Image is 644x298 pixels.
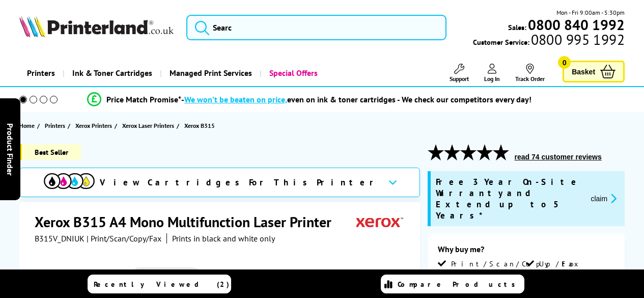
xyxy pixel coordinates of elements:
input: Searc [186,15,446,40]
span: Price Match Promise* [106,94,181,104]
b: 0800 840 1992 [528,15,625,34]
a: Log In [484,64,500,83]
span: Xerox Laser Printers [122,120,174,131]
span: Home [19,120,35,131]
img: Printerland Logo [19,15,174,37]
i: Prints in black and white only [172,233,275,243]
a: Recently Viewed (2) [88,275,231,293]
span: Recently Viewed (2) [94,280,230,289]
a: Support [450,64,469,83]
img: Xerox [356,212,403,231]
a: Compare Products [381,275,524,293]
span: | Print/Scan/Copy/Fax [87,233,161,243]
span: Product Finder [5,123,15,175]
a: Printers [19,60,63,86]
span: Free 3 Year On-Site Warranty and Extend up to 5 Years* [436,176,583,221]
span: Sales: [508,22,526,32]
a: 0800 840 1992 [526,20,625,30]
span: Mon - Fri 9:00am - 5:30pm [556,8,625,17]
span: View Cartridges For This Printer [100,177,380,188]
a: Track Order [515,64,545,83]
span: Up to 40ppm Mono Print [539,259,612,287]
a: Special Offers [260,60,325,86]
img: cmyk-icon.svg [44,173,95,189]
a: Basket 0 [563,61,625,83]
span: 0800 995 1992 [529,35,625,44]
a: Managed Print Services [160,60,260,86]
li: modal_Promise [5,91,613,109]
a: Home [19,120,37,131]
button: read 74 customer reviews [512,152,605,161]
span: Compare Products [398,280,521,289]
span: Support [450,75,469,83]
a: Ink & Toner Cartridges [63,60,160,86]
a: Xerox Laser Printers [122,120,177,131]
span: Ink & Toner Cartridges [72,60,152,86]
span: Log In [484,75,500,83]
h1: Xerox B315 A4 Mono Multifunction Laser Printer [35,212,342,231]
span: B315V_DNIUK [35,233,85,243]
span: Customer Service: [473,35,625,47]
a: Printerland Logo [19,15,174,39]
span: Basket [572,65,595,78]
a: Printers [45,120,68,131]
span: Best Seller [19,144,81,160]
span: Print/Scan/Copy/Fax [451,259,582,268]
span: We won’t be beaten on price, [184,94,287,104]
div: - even on ink & toner cartridges - We check our competitors every day! [181,94,531,104]
span: Xerox B315 [184,122,215,129]
button: promo-description [587,193,620,204]
span: Printers [45,120,65,131]
a: Xerox Printers [75,120,115,131]
div: Why buy me? [438,244,614,259]
span: 0 [558,56,571,69]
span: Xerox Printers [75,120,112,131]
